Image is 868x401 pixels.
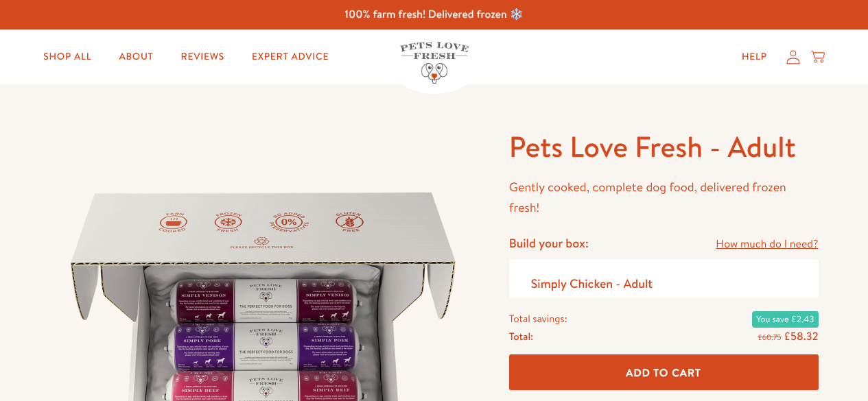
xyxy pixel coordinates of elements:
span: Total savings: [509,309,567,327]
h1: Pets Love Fresh - Adult [509,128,819,166]
button: Add To Cart [509,354,819,391]
a: Expert Advice [241,43,340,71]
a: Help [731,43,778,71]
s: £60.75 [758,331,781,342]
a: Shop All [32,43,102,71]
img: Pets Love Fresh [400,42,469,84]
span: £58.32 [784,328,818,343]
h4: Build your box: [509,235,589,251]
a: About [108,43,164,71]
span: You save £2.43 [752,311,818,327]
span: Total: [509,327,533,345]
span: Add To Cart [626,365,701,379]
p: Gently cooked, complete dog food, delivered frozen fresh! [509,177,819,219]
a: Reviews [170,43,235,71]
a: How much do I need? [716,235,818,254]
div: Simply Chicken - Adult [531,276,653,291]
